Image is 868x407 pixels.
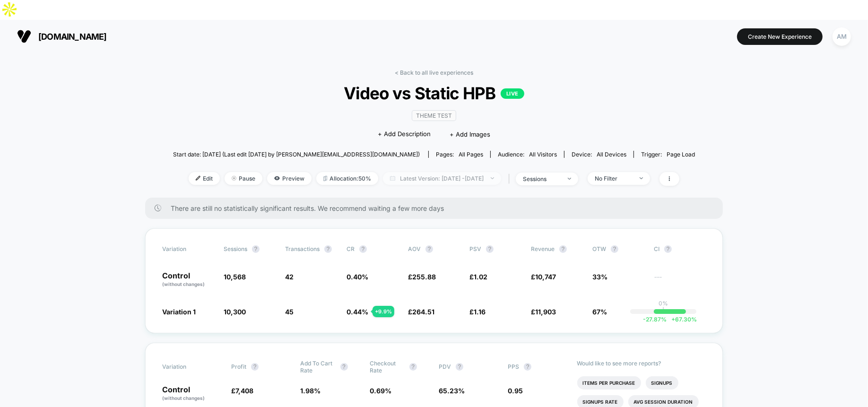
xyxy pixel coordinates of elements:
[347,308,368,316] span: 0.44 %
[224,308,246,316] span: 10,300
[506,172,516,186] span: |
[535,308,556,316] span: 11,903
[564,151,634,158] span: Device:
[412,273,436,281] span: 255.88
[643,316,667,323] span: -27.87 %
[456,363,463,371] button: ?
[347,273,368,281] span: 0.40 %
[531,245,555,252] span: Revenue
[395,69,473,76] a: < Back to all live experiences
[469,308,486,316] span: £
[662,307,664,314] p: |
[162,272,214,288] p: Control
[592,308,607,316] span: 67%
[592,273,608,281] span: 33%
[173,151,420,158] span: Start date: [DATE] (Last edit [DATE] by [PERSON_NAME][EMAIL_ADDRESS][DOMAIN_NAME])
[162,360,214,374] span: Variation
[267,172,312,185] span: Preview
[436,151,483,158] div: Pages:
[667,316,697,323] span: 67.30 %
[231,363,246,370] span: Profit
[285,308,294,316] span: 45
[412,308,434,316] span: 264.51
[14,29,110,44] button: [DOMAIN_NAME]
[162,245,214,253] span: Variation
[529,151,557,158] span: All Visitors
[611,245,618,253] button: ?
[592,245,644,253] span: OTW
[450,130,490,138] span: + Add Images
[162,395,205,401] span: (without changes)
[486,245,494,253] button: ?
[439,363,451,370] span: PDV
[370,387,391,395] span: 0.69 %
[38,32,107,42] span: [DOMAIN_NAME]
[340,363,348,371] button: ?
[224,245,247,252] span: Sessions
[408,245,421,252] span: AOV
[535,273,556,281] span: 10,747
[664,245,672,253] button: ?
[390,176,395,181] img: calendar
[597,151,626,158] span: all devices
[301,387,321,395] span: 1.98 %
[498,151,557,158] div: Audience:
[469,245,481,252] span: PSV
[231,387,253,395] span: £
[383,172,501,185] span: Latest Version: [DATE] - [DATE]
[568,178,571,180] img: end
[491,177,494,179] img: end
[171,204,704,212] span: There are still no statistically significant results. We recommend waiting a few more days
[252,245,260,253] button: ?
[640,177,643,179] img: end
[316,172,378,185] span: Allocation: 50%
[595,175,633,182] div: No Filter
[577,360,706,367] p: Would like to see more reports?
[162,386,222,402] p: Control
[646,376,678,390] li: Signups
[225,172,262,185] span: Pause
[577,376,641,390] li: Items Per Purchase
[285,245,320,252] span: Transactions
[373,306,394,317] div: + 9.9 %
[232,176,236,181] img: end
[370,360,405,374] span: Checkout Rate
[459,151,483,158] span: all pages
[667,151,695,158] span: Page Load
[378,130,431,139] span: + Add Description
[559,245,567,253] button: ?
[523,175,561,182] div: sessions
[641,151,695,158] div: Trigger:
[323,176,327,181] img: rebalance
[408,308,434,316] span: £
[162,281,205,287] span: (without changes)
[409,363,417,371] button: ?
[737,28,823,45] button: Create New Experience
[224,273,246,281] span: 10,568
[508,387,523,395] span: 0.95
[412,110,456,121] span: Theme Test
[474,308,486,316] span: 1.16
[654,245,706,253] span: CI
[199,83,668,103] span: Video vs Static HPB
[408,273,436,281] span: £
[474,273,487,281] span: 1.02
[425,245,433,253] button: ?
[251,363,259,371] button: ?
[17,29,31,43] img: Visually logo
[524,363,531,371] button: ?
[659,300,668,307] p: 0%
[654,274,706,288] span: ---
[324,245,332,253] button: ?
[830,27,854,46] button: AM
[301,360,336,374] span: Add To Cart Rate
[235,387,253,395] span: 7,408
[196,176,200,181] img: edit
[189,172,220,185] span: Edit
[501,88,524,99] p: LIVE
[162,308,196,316] span: Variation 1
[833,27,851,46] div: AM
[347,245,355,252] span: CR
[531,308,556,316] span: £
[285,273,294,281] span: 42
